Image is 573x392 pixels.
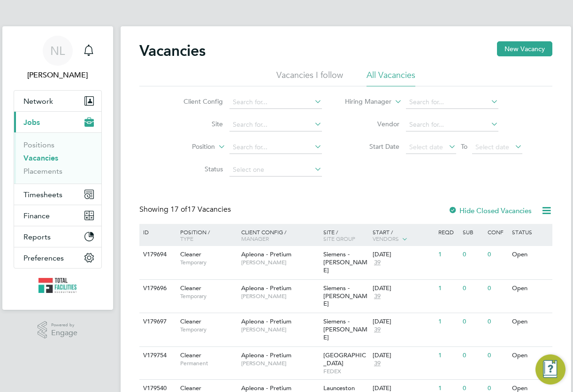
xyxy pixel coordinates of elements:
button: Finance [14,205,101,226]
span: Apleona - Pretium [241,351,291,359]
li: All Vacancies [367,69,415,86]
a: Positions [23,140,54,149]
div: [DATE] [373,318,434,326]
span: 39 [373,360,382,368]
button: Network [14,91,101,111]
span: 39 [373,259,382,267]
label: Start Date [345,142,399,151]
span: [PERSON_NAME] [241,360,319,367]
img: tfrecruitment-logo-retina.png [38,278,77,293]
div: Start / [370,224,436,247]
nav: Main navigation [2,26,113,310]
span: [PERSON_NAME] [241,326,319,333]
button: New Vacancy [497,41,552,56]
input: Search for... [406,96,498,109]
div: Showing [139,205,233,215]
span: 17 of [170,205,187,214]
div: V179694 [141,246,174,263]
div: V179754 [141,347,174,364]
label: Client Config [169,97,223,106]
button: Preferences [14,247,101,268]
span: Type [180,235,193,242]
span: Apleona - Pretium [241,250,291,258]
label: Site [169,120,223,128]
div: 1 [436,280,460,297]
span: Temporary [180,326,237,333]
span: Engage [51,329,77,337]
span: Finance [23,211,50,220]
span: 39 [373,292,382,300]
div: 0 [485,246,510,263]
span: [PERSON_NAME] [241,292,319,300]
div: 0 [460,313,485,331]
span: Cleaner [180,250,201,258]
span: Permanent [180,360,237,367]
span: Siemens - [PERSON_NAME] [323,284,367,308]
div: Client Config / [239,224,321,246]
input: Select one [229,163,322,177]
div: 1 [436,347,460,364]
input: Search for... [406,118,498,131]
span: Cleaner [180,317,201,325]
span: Timesheets [23,190,62,199]
span: [PERSON_NAME] [241,259,319,266]
a: Vacancies [23,154,58,162]
span: Apleona - Pretium [241,317,291,325]
div: V179696 [141,280,174,297]
button: Timesheets [14,184,101,205]
span: Jobs [23,118,40,127]
div: 0 [485,347,510,364]
div: 1 [436,313,460,331]
div: 0 [485,313,510,331]
button: Reports [14,226,101,247]
div: 0 [485,280,510,297]
div: [DATE] [373,284,434,292]
label: Hiring Manager [337,97,391,107]
label: Vendor [345,120,399,128]
label: Hide Closed Vacancies [448,206,532,215]
a: Powered byEngage [38,321,77,339]
label: Position [161,142,215,152]
span: Siemens - [PERSON_NAME] [323,250,367,274]
div: Reqd [436,224,460,240]
span: Powered by [51,321,77,329]
span: Nicola Lawrence [14,69,102,81]
div: V179697 [141,313,174,331]
div: ID [141,224,174,240]
span: Network [23,97,53,106]
span: Temporary [180,292,237,300]
span: Preferences [23,254,64,262]
div: [DATE] [373,352,434,360]
div: [DATE] [373,251,434,259]
span: Select date [475,143,509,151]
span: Temporary [180,259,237,266]
span: Select date [409,143,443,151]
div: Conf [485,224,510,240]
button: Jobs [14,112,101,132]
span: Manager [241,235,269,242]
span: Cleaner [180,384,201,392]
span: [GEOGRAPHIC_DATA] [323,351,366,367]
label: Status [169,165,223,173]
li: Vacancies I follow [276,69,343,86]
div: Jobs [14,132,101,184]
div: Open [510,313,550,331]
span: Launceston [323,384,355,392]
div: 0 [460,347,485,364]
span: Cleaner [180,284,201,292]
span: Site Group [323,235,355,242]
div: Open [510,246,550,263]
div: Sub [460,224,485,240]
span: 17 Vacancies [170,205,231,214]
input: Search for... [229,141,322,154]
button: Engage Resource Center [535,354,565,384]
h2: Vacancies [139,41,206,60]
div: Site / [321,224,370,246]
a: NL[PERSON_NAME] [14,36,102,81]
span: Apleona - Pretium [241,384,291,392]
input: Search for... [229,96,322,109]
input: Search for... [229,118,322,131]
span: Siemens - [PERSON_NAME] [323,317,367,341]
a: Placements [23,167,62,176]
span: Cleaner [180,351,201,359]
